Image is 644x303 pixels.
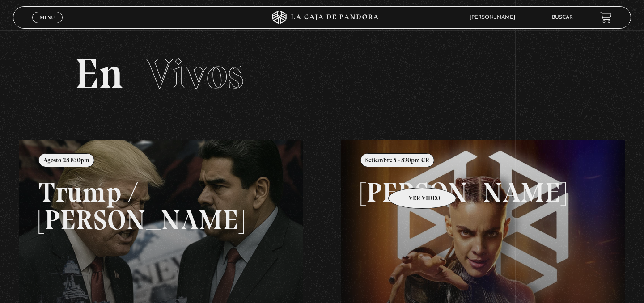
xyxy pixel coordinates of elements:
a: Buscar [552,15,573,20]
span: Cerrar [37,22,58,28]
a: View your shopping cart [600,11,612,23]
span: Menu [40,15,55,20]
span: Vivos [146,48,244,99]
h2: En [75,53,569,95]
span: [PERSON_NAME] [465,15,524,20]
